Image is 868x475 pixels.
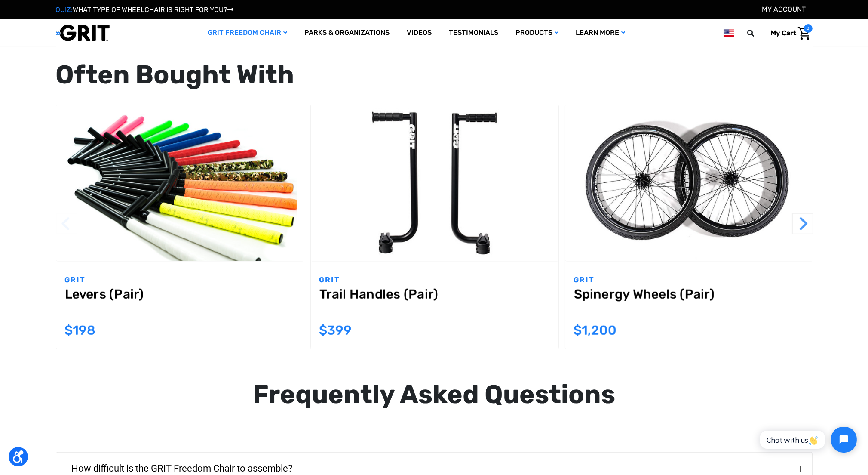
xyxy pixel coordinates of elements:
[797,466,804,472] img: How difficult is the GRIT Freedom Chair to assemble?
[65,275,295,286] p: GRIT
[762,5,806,13] a: Account
[65,323,96,338] span: $198
[751,24,764,42] input: Search
[311,105,558,261] img: GRIT Trail Handles: pair of steel push handles with bike grips for use with GRIT Freedom Chair ou...
[56,6,73,14] span: QUIZ:
[56,56,813,94] div: Often Bought With
[565,105,813,261] a: Spinergy Wheels (Pair),$1,200.00
[804,24,813,33] span: 0
[199,19,296,47] a: GRIT Freedom Chair
[567,19,634,47] a: Learn More
[798,27,810,40] img: Cart
[565,105,813,261] img: GRIT Spinergy Wheels: two Spinergy bike wheels for all-terrain wheelchair use
[724,28,734,38] img: us.png
[507,19,567,47] a: Products
[56,105,304,261] a: Levers (Pair),$198.00
[56,6,234,14] a: QUIZ:WHAT TYPE OF WHEELCHAIR IS RIGHT FOR YOU?
[319,275,550,286] p: GRIT
[319,323,352,338] span: $399
[574,275,804,286] p: GRIT
[311,105,558,261] a: Trail Handles (Pair),$399.00
[65,287,295,318] a: Levers (Pair),$198.00
[56,375,813,414] div: Frequently Asked Questions
[56,105,304,261] img: Levers (Pair)
[296,19,398,47] a: Parks & Organizations
[56,213,77,234] button: Go to slide 2 of 2
[764,24,813,42] a: Cart with 0 items
[771,29,797,37] span: My Cart
[792,213,813,234] button: Go to slide 2 of 2
[751,419,864,460] iframe: Tidio Chat
[319,287,550,318] a: Trail Handles (Pair),$399.00
[398,19,440,47] a: Videos
[440,19,507,47] a: Testimonials
[574,287,804,318] a: Spinergy Wheels (Pair),$1,200.00
[56,24,110,42] img: GRIT All-Terrain Wheelchair and Mobility Equipment
[574,323,617,338] span: $1,200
